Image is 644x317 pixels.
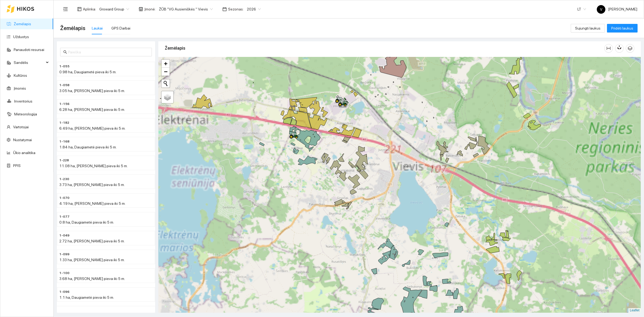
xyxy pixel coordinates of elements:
[59,101,69,107] span: 1-156
[59,145,117,149] span: 1.84 ha, Daugiametė pieva iki 5 m.
[571,26,605,30] a: Sujungti laukus
[607,26,638,30] a: Pridėti laukus
[14,22,31,26] a: Žemėlapis
[600,5,602,14] span: V
[13,125,29,129] a: Vartotojai
[59,258,125,262] span: 1.33 ha, [PERSON_NAME] pieva iki 5 m.
[14,99,32,103] a: Inventorius
[159,5,213,13] span: ŽŪB "VG Ausieniškės " Vievis
[13,35,29,39] a: Užduotys
[605,46,613,50] span: column-width
[604,44,613,53] button: column-width
[571,24,605,32] button: Sujungti laukus
[59,158,69,163] span: 1-228
[14,73,27,78] a: Kultūros
[577,5,586,13] span: LT
[162,68,170,76] a: Zoom out
[59,201,126,206] span: 4.19 ha, [PERSON_NAME] pieva iki 5 m.
[607,24,638,32] button: Pridėti laukus
[14,48,44,52] a: Panaudoti resursai
[162,91,173,103] a: Layers
[228,6,244,12] span: Sezonas :
[60,24,85,32] span: Žemėlapis
[63,7,68,12] span: menu-fold
[111,25,130,31] div: GPS Darbai
[59,164,128,168] span: 11.08 ha, [PERSON_NAME] pieva iki 5 m.
[59,83,69,88] span: 1-058
[59,276,125,281] span: 3.68 ha, [PERSON_NAME] pieva iki 5 m.
[59,64,69,69] span: 1-055
[14,57,44,68] span: Sandėlis
[59,295,114,300] span: 1.1 ha, Daugiametė pieva iki 5 m.
[611,25,633,31] span: Pridėti laukus
[99,5,129,13] span: Groward Group
[575,25,601,31] span: Sujungti laukus
[59,139,69,144] span: 1-168
[165,41,604,56] div: Žemėlapis
[164,60,167,67] span: +
[222,7,227,11] span: calendar
[59,233,69,238] span: 1-049
[59,120,69,125] span: 1-182
[597,7,637,11] span: [PERSON_NAME]
[14,86,26,90] a: Įmonės
[59,177,69,182] span: 1-230
[13,151,35,155] a: Ūkio analitika
[60,4,71,14] button: menu-fold
[63,50,67,54] span: search
[59,126,126,130] span: 6.49 ha, [PERSON_NAME] pieva iki 5 m.
[13,163,21,168] a: PPIS
[162,79,170,88] button: Initiate a new search
[139,7,143,11] span: shop
[59,107,125,112] span: 6.28 ha, [PERSON_NAME] pieva iki 5 m.
[59,239,125,243] span: 2.72 ha, [PERSON_NAME] pieva iki 5 m.
[59,252,69,257] span: 1-099
[144,6,156,12] span: Įmonė :
[14,112,37,116] a: Meteorologija
[59,89,125,93] span: 3.05 ha, [PERSON_NAME] pieva iki 5 m.
[59,195,69,201] span: 1-070
[77,7,82,11] span: layout
[83,6,96,12] span: Aplinka :
[630,308,639,312] a: Leaflet
[13,138,32,142] a: Nustatymai
[247,5,261,13] span: 2026
[68,49,149,55] input: Paieška
[59,289,69,294] span: 1-096
[92,25,103,31] div: Laukai
[59,214,69,219] span: 1-077
[59,70,116,74] span: 0.98 ha, Daugiametė pieva iki 5 m.
[59,183,125,187] span: 3.73 ha, [PERSON_NAME] pieva iki 5 m.
[59,271,69,276] span: 1-100
[162,60,170,68] a: Zoom in
[59,220,114,224] span: 0.8 ha, Daugiametė pieva iki 5 m.
[164,68,167,75] span: −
